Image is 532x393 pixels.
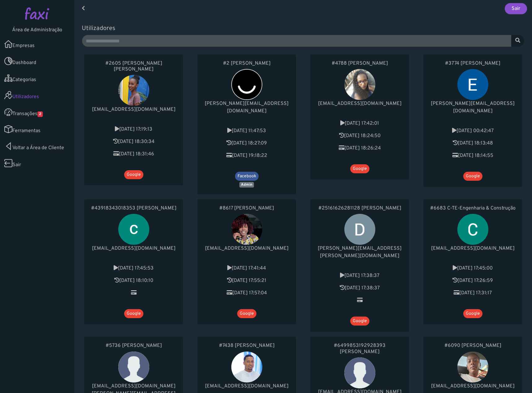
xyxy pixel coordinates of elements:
p: Última actividade [90,138,177,145]
a: #3774 [PERSON_NAME] [430,61,516,67]
span: [EMAIL_ADDRESS][DOMAIN_NAME] [205,383,289,389]
span: Google [463,309,482,318]
span: Google [350,164,369,173]
a: #25161626281128 [PERSON_NAME] [316,205,403,211]
a: #7438 [PERSON_NAME] [203,343,290,349]
h5: Utilizadores [82,25,525,32]
p: Criado em [90,265,177,272]
p: Criado em [316,272,403,279]
p: Última transacção [316,297,403,304]
p: Última actividade [316,132,403,140]
p: Criado em [316,120,403,127]
p: Criado em [430,265,516,272]
span: [EMAIL_ADDRESS][DOMAIN_NAME] [92,383,176,389]
a: #43918343018353 [PERSON_NAME] [90,205,177,211]
span: Admin [239,182,254,188]
p: Última transacção [316,145,403,152]
p: Última transacção [203,289,290,297]
p: Criado em [90,126,177,133]
p: Última actividade [430,277,516,284]
p: Última actividade [203,277,290,284]
p: Criado em [430,127,516,135]
span: Google [124,170,143,179]
span: Google [237,309,256,318]
p: Última actividade [430,140,516,147]
span: [EMAIL_ADDRESS][DOMAIN_NAME] [92,106,176,113]
span: [EMAIL_ADDRESS][DOMAIN_NAME] [318,101,402,107]
span: [PERSON_NAME][EMAIL_ADDRESS][PERSON_NAME][DOMAIN_NAME] [318,245,402,259]
a: #6683 C-TE-Engenharia & Construção [430,205,516,211]
a: #6090 [PERSON_NAME] [430,343,516,349]
p: Última actividade [90,277,177,284]
p: Última transacção [90,150,177,158]
span: Facebook [235,172,259,181]
p: Última actividade [203,140,290,147]
span: [PERSON_NAME][EMAIL_ADDRESS][DOMAIN_NAME] [431,101,515,114]
span: [EMAIL_ADDRESS][DOMAIN_NAME] [431,245,515,252]
span: [PERSON_NAME][EMAIL_ADDRESS][DOMAIN_NAME] [205,101,289,114]
a: #4788 [PERSON_NAME] [316,61,403,67]
a: Sair [505,3,527,14]
p: Criado em [203,265,290,272]
span: [EMAIL_ADDRESS][DOMAIN_NAME] [205,245,289,252]
a: #2 [PERSON_NAME] [203,61,290,67]
p: Última transacção [430,152,516,159]
a: #5736 [PERSON_NAME] [90,343,177,349]
p: Última transacção [203,152,290,159]
p: Criado em [203,127,290,135]
span: [EMAIL_ADDRESS][DOMAIN_NAME] [92,245,176,252]
p: Última transacção [430,289,516,297]
span: 2 [37,111,43,117]
p: Última actividade [316,284,403,292]
a: #2605 [PERSON_NAME] [PERSON_NAME] [90,61,177,72]
span: Google [350,317,369,326]
span: Google [124,309,143,318]
span: [EMAIL_ADDRESS][DOMAIN_NAME] [431,383,515,389]
a: #6499853192928393 [PERSON_NAME] [316,343,403,355]
p: Última transacção [90,289,177,297]
span: Google [463,172,482,181]
a: #8617 [PERSON_NAME] [203,205,290,211]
